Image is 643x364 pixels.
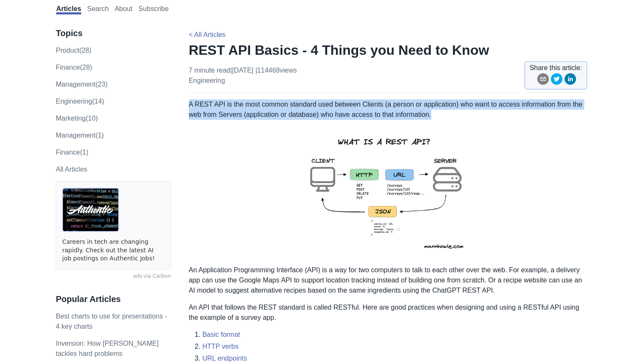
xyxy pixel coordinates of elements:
[56,340,159,357] a: Inversion: How [PERSON_NAME] tackles hard problems
[62,188,119,232] img: ads via Carbon
[189,302,587,323] p: An API that follows the REST standard is called RESTful. Here are good practices when designing a...
[56,149,88,156] a: Finance(1)
[295,127,481,258] img: rest-api
[56,47,91,54] a: product(28)
[56,81,108,88] a: management(23)
[56,132,104,139] a: Management(1)
[56,273,171,280] a: ads via Carbon
[202,331,240,338] a: Basic format
[87,5,109,14] a: Search
[189,42,587,59] h1: REST API Basics - 4 Things you Need to Know
[56,294,171,305] h3: Popular Articles
[189,99,587,120] p: A REST API is the most common standard used between Clients (a person or application) who want to...
[56,98,104,105] a: engineering(14)
[115,5,133,14] a: About
[189,65,297,86] p: 7 minute read | [DATE]
[564,73,576,88] button: linkedin
[202,343,239,350] a: HTTP verbs
[255,67,297,74] span: | 114468 views
[189,265,587,296] p: An Application Programming Interface (API) is a way for two computers to talk to each other over ...
[56,115,98,122] a: marketing(10)
[189,31,226,38] a: < All Articles
[202,355,247,362] a: URL endpoints
[537,73,549,88] button: email
[529,63,582,73] span: Share this article:
[56,64,92,71] a: finance(28)
[56,5,81,14] a: Articles
[56,28,171,39] h3: Topics
[56,313,167,330] a: Best charts to use for presentations - 4 key charts
[189,77,225,84] a: engineering
[56,166,87,173] a: All Articles
[138,5,168,14] a: Subscribe
[62,238,164,263] a: Careers in tech are changing rapidly. Check out the latest AI job postings on Authentic Jobs!
[551,73,563,88] button: twitter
